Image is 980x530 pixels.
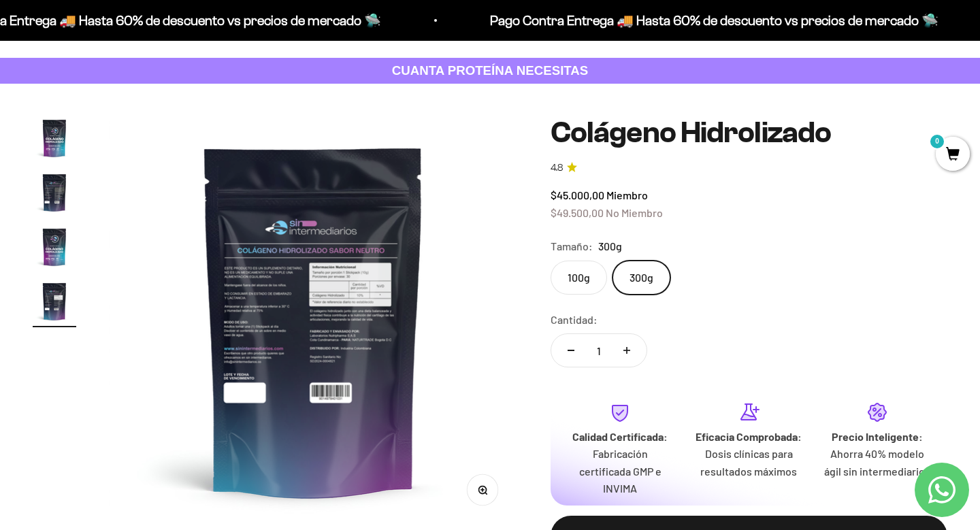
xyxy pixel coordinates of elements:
img: Colágeno Hidrolizado [33,171,76,214]
span: Miembro [606,188,648,201]
span: No Miembro [606,206,663,219]
p: Fabricación certificada GMP e INVIMA [567,445,674,497]
strong: CUANTA PROTEÍNA NECESITAS [392,63,589,78]
a: 0 [936,148,970,163]
span: $45.000,00 [551,188,604,201]
strong: Calidad Certificada: [572,430,668,443]
strong: Eficacia Comprobada: [696,430,802,443]
p: Ahorra 40% modelo ágil sin intermediarios [824,445,931,480]
h1: Colágeno Hidrolizado [551,116,947,149]
button: Reducir cantidad [551,334,591,367]
span: 4.8 [551,161,563,176]
button: Ir al artículo 4 [33,280,76,327]
img: Colágeno Hidrolizado [33,280,76,323]
button: Ir al artículo 1 [33,116,76,164]
label: Cantidad: [551,311,598,329]
button: Aumentar cantidad [607,334,647,367]
p: Dosis clínicas para resultados máximos [696,445,802,480]
span: 300g [598,237,622,255]
button: Ir al artículo 3 [33,225,76,273]
img: Colágeno Hidrolizado [109,116,518,525]
img: Colágeno Hidrolizado [33,225,76,269]
button: Ir al artículo 2 [33,171,76,218]
mark: 0 [929,133,945,150]
p: Pago Contra Entrega 🚚 Hasta 60% de descuento vs precios de mercado 🛸 [488,10,936,31]
a: 4.84.8 de 5.0 estrellas [551,161,947,176]
img: Colágeno Hidrolizado [33,116,76,160]
strong: Precio Inteligente: [832,430,923,443]
span: $49.500,00 [551,206,604,219]
legend: Tamaño: [551,237,593,255]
